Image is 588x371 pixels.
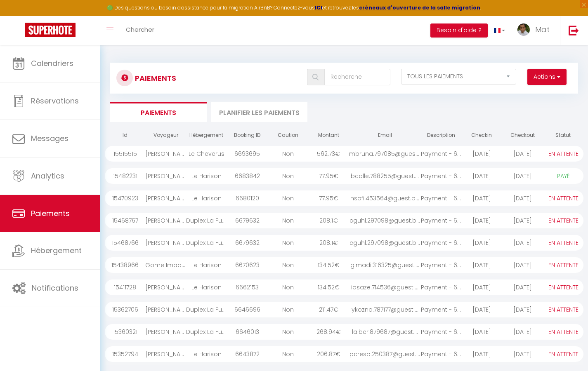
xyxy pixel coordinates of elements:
div: Payment - 6679632 - ... [421,235,462,251]
a: ... Mat [511,16,560,45]
div: [DATE] [502,190,543,206]
div: Le Cheverus [186,146,227,162]
div: 562.73 [308,146,349,162]
span: € [333,239,338,247]
span: € [335,150,340,158]
div: [DATE] [502,146,543,162]
div: Payment - 6646696 - ... [421,302,462,317]
div: [PERSON_NAME] [145,213,186,228]
div: 15482231 [105,168,146,184]
th: Statut [543,128,583,143]
div: 15362706 [105,302,146,317]
div: 77.95 [308,190,349,206]
span: Hébergement [31,245,82,256]
th: Voyageur [145,128,186,143]
div: mbruna.797085@guest.... [349,146,421,162]
div: Duplex La Fusterie [186,235,227,251]
div: [DATE] [461,346,502,362]
div: iosaze.714536@guest.... [349,279,421,295]
div: [DATE] [461,168,502,184]
div: [PERSON_NAME] [PERSON_NAME] [145,146,186,162]
span: Chercher [126,25,154,34]
div: hsafi.453564@guest.b... [349,190,421,206]
span: Calendriers [31,58,73,68]
div: [DATE] [502,235,543,251]
div: [DATE] [461,279,502,295]
span: Réservations [31,96,79,106]
th: Hébergement [186,128,227,143]
div: [DATE] [461,190,502,206]
span: Paiements [31,208,70,218]
span: € [333,172,338,180]
div: 6680120 [227,190,268,206]
div: Non [267,213,308,228]
div: 15411728 [105,279,146,295]
div: Payment - 6679632 - ... [421,213,462,228]
div: 6693695 [227,146,268,162]
div: 6646013 [227,324,268,340]
div: 268.94 [308,324,349,340]
div: 6643872 [227,346,268,362]
div: Payment - 6646013 - ... [421,324,462,340]
div: Le Harison [186,257,227,273]
div: [DATE] [461,213,502,228]
div: [DATE] [502,279,543,295]
div: Duplex La Fusterie [186,324,227,340]
div: [PERSON_NAME] [145,346,186,362]
div: Non [267,346,308,362]
span: € [335,350,340,358]
span: Messages [31,133,68,143]
div: Le Harison [186,190,227,206]
div: Payment - 6683842 - ... [421,168,462,184]
div: Payment - 6662153 - ... [421,279,462,295]
div: Le Harison [186,279,227,295]
a: créneaux d'ouverture de la salle migration [359,4,480,11]
span: Notifications [32,283,78,293]
span: Mat [535,24,550,35]
div: Non [267,168,308,184]
div: Non [267,324,308,340]
div: cguhl.297098@guest.b... [349,213,421,228]
div: [DATE] [502,346,543,362]
div: [PERSON_NAME] [145,190,186,206]
button: Besoin d'aide ? [430,23,488,38]
div: [DATE] [461,146,502,162]
div: [DATE] [502,302,543,317]
div: 6683842 [227,168,268,184]
div: Non [267,146,308,162]
div: gimadi.316325@guest.... [349,257,421,273]
span: Analytics [31,171,64,181]
div: [PERSON_NAME] [145,235,186,251]
li: Planifier les paiements [211,102,307,122]
th: Caution [267,128,308,143]
span: € [333,194,338,202]
div: [DATE] [502,168,543,184]
li: Paiements [110,102,207,122]
div: Payment - 6643872 - ... [421,346,462,362]
div: [DATE] [461,324,502,340]
div: 15468767 [105,213,146,228]
div: 15360321 [105,324,146,340]
div: 6670623 [227,257,268,273]
span: € [333,216,338,225]
div: bcolle.788255@guest.... [349,168,421,184]
span: € [336,328,341,336]
div: 15438966 [105,257,146,273]
div: 77.95 [308,168,349,184]
div: 206.87 [308,346,349,362]
div: [PERSON_NAME] [145,302,186,317]
div: cguhl.297098@guest.b... [349,235,421,251]
div: 6662153 [227,279,268,295]
div: Non [267,257,308,273]
input: Recherche [324,69,391,85]
div: 6679632 [227,213,268,228]
img: logout [569,25,579,35]
img: Super Booking [25,23,76,37]
div: [PERSON_NAME] [145,279,186,295]
th: Email [349,128,421,143]
div: [PERSON_NAME] [145,168,186,184]
div: [DATE] [502,324,543,340]
th: Description [421,128,462,143]
div: lalber.879687@guest.... [349,324,421,340]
